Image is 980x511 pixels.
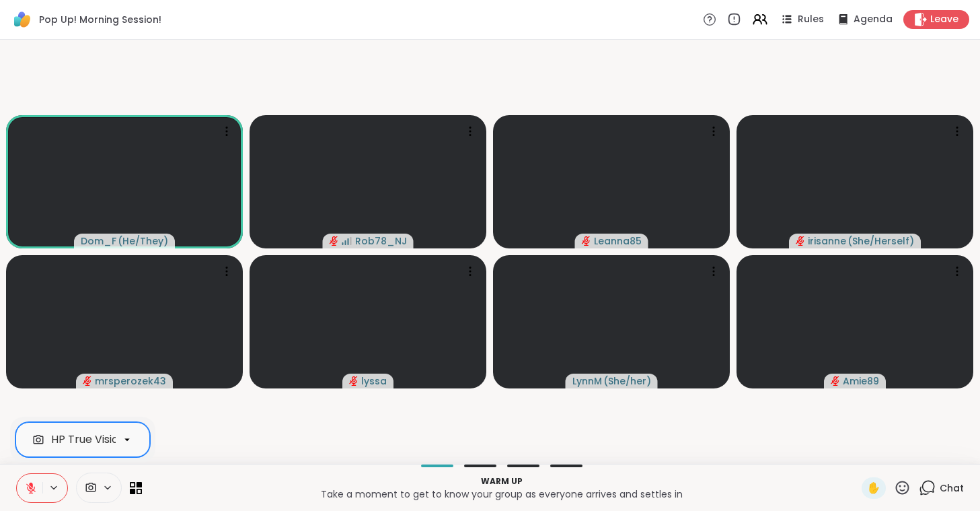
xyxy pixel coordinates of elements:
span: Leanna85 [594,234,642,248]
span: audio-muted [831,376,840,386]
span: lyssa [361,374,387,388]
span: irisanne [808,234,846,248]
p: Take a moment to get to know your group as everyone arrives and settles in [150,487,854,501]
span: ✋ [867,480,880,496]
span: Chat [940,481,964,495]
span: Agenda [854,13,893,26]
span: audio-muted [582,236,591,246]
div: HP True Vision HD Camera [51,432,190,448]
span: Leave [930,13,958,26]
span: Pop Up! Morning Session! [39,13,161,26]
span: audio-muted [796,236,805,246]
span: Rob78_NJ [355,234,407,248]
span: ( She/her ) [603,374,651,388]
span: Rules [798,13,824,26]
p: Warm up [150,475,854,487]
span: Amie89 [843,374,879,388]
span: LynnM [572,374,602,388]
img: ShareWell Logomark [11,8,34,31]
span: audio-muted [349,376,359,386]
span: mrsperozek43 [95,374,166,388]
span: ( He/They ) [118,234,168,248]
span: audio-muted [330,236,339,246]
span: ( She/Herself ) [847,234,914,248]
span: audio-muted [83,376,92,386]
span: Dom_F [81,234,116,248]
